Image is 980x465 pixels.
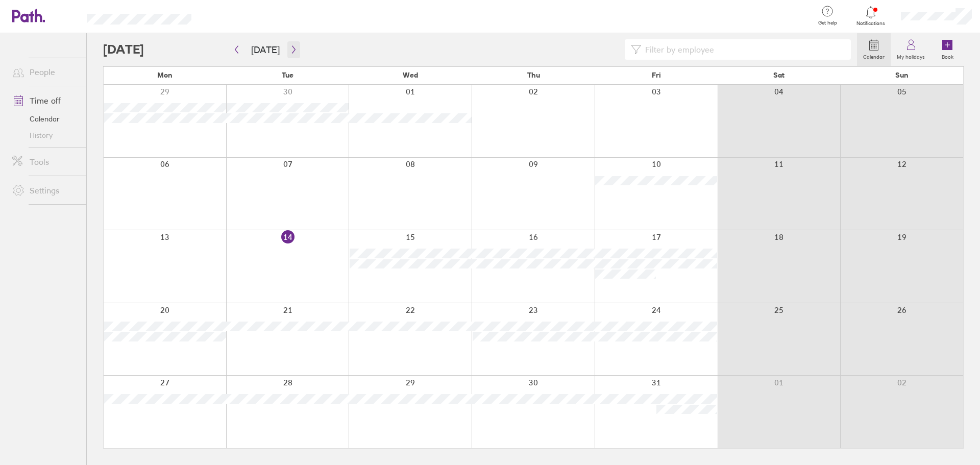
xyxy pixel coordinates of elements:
span: Fri [652,71,661,79]
input: Filter by employee [641,40,845,59]
span: Thu [527,71,540,79]
a: History [4,127,86,143]
button: [DATE] [243,41,288,58]
label: Calendar [857,51,891,60]
a: Calendar [857,33,891,66]
a: Settings [4,180,86,201]
a: Calendar [4,111,86,127]
a: Time off [4,90,86,111]
span: Tue [282,71,293,79]
a: Notifications [854,5,888,27]
a: Tools [4,152,86,172]
span: Notifications [854,20,888,27]
label: My holidays [891,51,931,60]
span: Sun [895,71,909,79]
span: Get help [811,20,844,26]
span: Mon [157,71,173,79]
label: Book [936,51,960,60]
a: My holidays [891,33,931,66]
a: People [4,62,86,82]
span: Sat [773,71,785,79]
a: Book [931,33,964,66]
span: Wed [403,71,418,79]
